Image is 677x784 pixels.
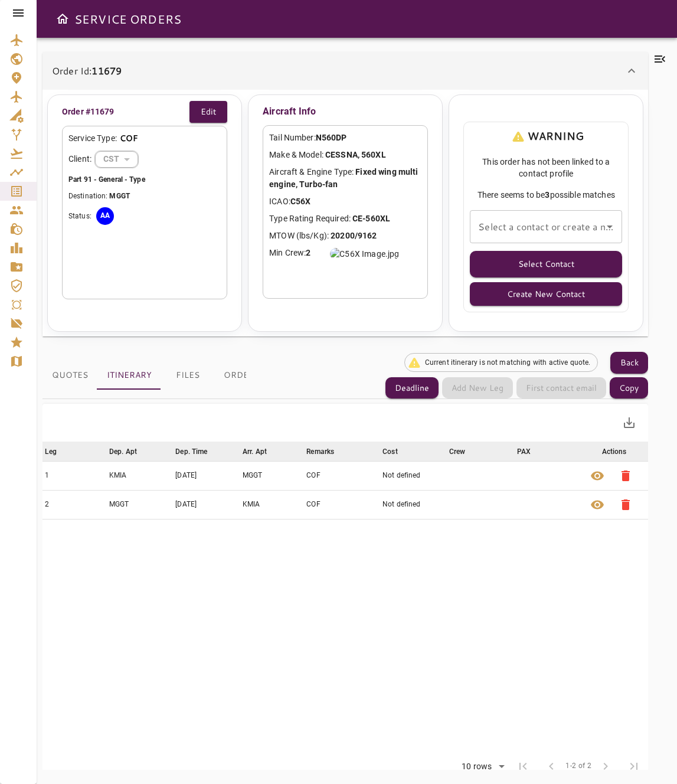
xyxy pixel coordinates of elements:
div: Leg [45,445,57,459]
p: Status: [68,211,91,221]
span: delete [619,469,633,483]
td: COF [304,461,380,490]
b: G [116,192,121,200]
span: PAX [517,445,546,459]
div: 10 rows [454,758,509,776]
span: visibility [590,469,604,483]
div: Arr. Apt [243,445,267,459]
div: AA [96,207,114,225]
div: 10 rows [459,762,495,772]
span: Last Page [620,752,648,780]
p: Make & Model: [269,149,421,161]
div: PAX [517,445,531,459]
button: Files [161,361,214,390]
div: Remarks [306,445,334,459]
b: 3 [545,190,550,200]
p: Order Id: [52,64,122,78]
div: Crew [449,445,466,459]
b: M [109,192,116,200]
span: save_alt [622,416,636,430]
b: 11679 [91,64,122,77]
button: Deadline [385,377,439,399]
button: Quotes [42,361,97,390]
p: ICAO: [269,195,421,208]
b: CE-560XL [352,214,390,223]
span: Previous Page [537,752,565,780]
button: Delete Leg [611,462,640,490]
div: Order Id:11679 [42,52,648,90]
span: Leg [45,445,72,459]
p: Part 91 - General - Type [68,174,221,185]
td: [DATE] [173,461,240,490]
p: Aircraft Info [263,101,428,122]
span: delete [619,498,633,512]
button: Export [615,409,643,437]
b: 20200/9162 [331,231,377,240]
button: Delete Leg [611,491,640,519]
div: Client: [68,151,221,168]
p: Order #11679 [62,106,115,118]
div: CST [95,143,138,175]
span: Crew [449,445,481,459]
td: MGGT [107,490,173,519]
button: Open [601,218,618,235]
p: Type Rating Required: [269,213,421,225]
span: There seems to be possible matches [470,189,622,201]
b: CESSNA, 560XL [325,150,386,159]
b: 2 [306,248,310,257]
td: 2 [42,490,107,519]
p: Min Crew: [269,247,421,259]
button: Edit [189,101,227,123]
span: This order has not been linked to a contact profile [470,156,622,179]
img: C56X Image.jpg [330,248,399,260]
div: Order Id:11679 [42,90,648,337]
button: Open drawer [51,7,74,31]
span: Arr. Apt [243,445,282,459]
button: Itinerary [97,361,161,390]
button: Copy [610,377,648,399]
button: Select Contact [470,251,622,277]
span: First Page [509,752,537,780]
button: Create New Contact [470,282,622,306]
p: MTOW (lbs/Kg): [269,230,421,242]
span: Cost [382,445,413,459]
p: Tail Number: [269,132,421,144]
div: Service Type: [68,132,221,145]
span: Remarks [306,445,349,459]
span: Dep. Time [175,445,223,459]
div: basic tabs example [42,361,246,390]
button: Leg Details [583,462,611,490]
h6: SERVICE ORDERS [74,9,181,28]
button: Order History [214,361,304,390]
span: Next Page [591,752,620,780]
p: Destination: [68,191,221,201]
span: Current itinerary is not matching with active quote. [418,358,598,368]
span: Dep. Apt [109,445,152,459]
td: Not defined [380,490,447,519]
td: KMIA [240,490,304,519]
b: C56X [290,197,311,206]
span: 1-2 of 2 [565,760,591,772]
span: visibility [590,498,604,512]
td: MGGT [240,461,304,490]
td: 1 [42,461,107,490]
td: COF [304,490,380,519]
button: Back [610,352,648,374]
td: [DATE] [173,490,240,519]
b: N560DP [316,133,347,142]
b: G [121,192,126,200]
b: T [126,192,130,200]
p: COF [120,132,138,145]
td: KMIA [107,461,173,490]
div: Dep. Time [175,445,207,459]
p: Aircraft & Engine Type: [269,166,421,191]
button: Leg Details [583,491,611,519]
div: Dep. Apt [109,445,137,459]
div: Cost [382,445,398,459]
p: WARNING [509,128,584,144]
td: Not defined [380,461,447,490]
